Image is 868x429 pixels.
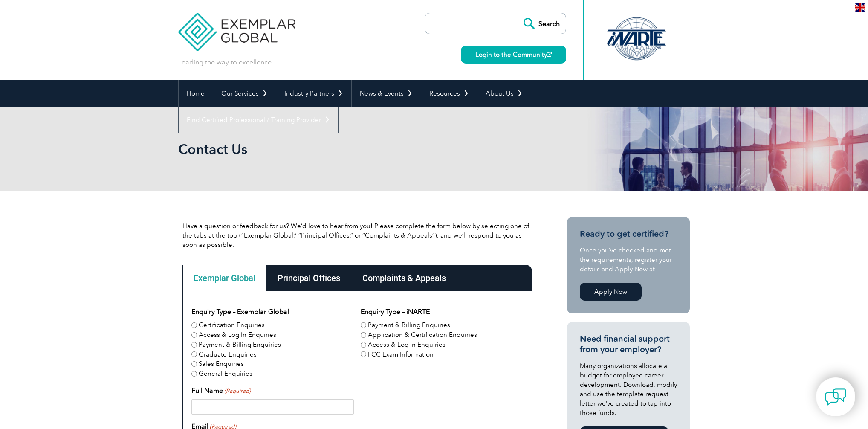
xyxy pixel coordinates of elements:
[368,320,450,330] label: Payment & Billing Enquiries
[825,386,846,408] img: contact-chat.png
[421,80,477,107] a: Resources
[179,80,213,107] a: Home
[276,80,351,107] a: Industry Partners
[199,369,252,379] label: General Enquiries
[368,330,477,340] label: Application & Certification Enquiries
[580,333,677,355] h3: Need financial support from your employer?
[351,265,457,291] div: Complaints & Appeals
[199,340,281,350] label: Payment & Billing Enquiries
[580,361,677,417] p: Many organizations allocate a budget for employee career development. Download, modify and use th...
[547,52,552,57] img: open_square.png
[368,350,434,359] label: FCC Exam Information
[580,229,677,239] h3: Ready to get certified?
[352,80,421,107] a: News & Events
[178,58,272,67] p: Leading the way to excellence
[178,141,506,157] h1: Contact Us
[191,307,289,317] legend: Enquiry Type – Exemplar Global
[199,330,276,340] label: Access & Log In Enquiries
[519,13,566,34] input: Search
[182,265,266,291] div: Exemplar Global
[182,221,532,249] p: Have a question or feedback for us? We’d love to hear from you! Please complete the form below by...
[224,387,251,395] span: (Required)
[179,107,338,133] a: Find Certified Professional / Training Provider
[199,320,265,330] label: Certification Enquiries
[266,265,351,291] div: Principal Offices
[199,359,244,369] label: Sales Enquiries
[199,350,257,359] label: Graduate Enquiries
[477,80,531,107] a: About Us
[461,46,566,64] a: Login to the Community
[191,386,251,396] label: Full Name
[580,283,642,301] a: Apply Now
[213,80,276,107] a: Our Services
[368,340,446,350] label: Access & Log In Enquiries
[855,3,865,12] img: en
[361,307,430,317] legend: Enquiry Type – iNARTE
[580,246,677,274] p: Once you’ve checked and met the requirements, register your details and Apply Now at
